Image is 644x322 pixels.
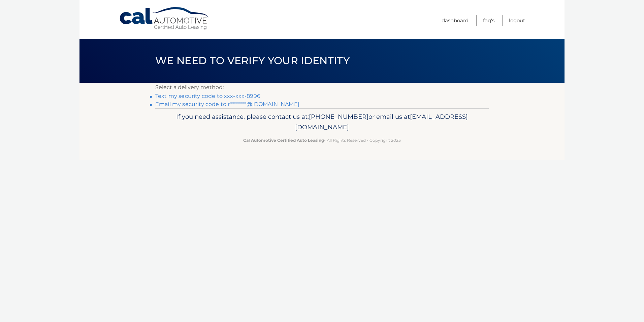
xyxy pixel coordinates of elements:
[309,113,368,120] span: [PHONE_NUMBER]
[155,101,299,107] a: Email my security code to r********@[DOMAIN_NAME]
[155,93,260,99] a: Text my security code to xxx-xxx-8996
[160,137,484,144] p: - All Rights Reserved - Copyright 2025
[509,15,525,26] a: Logout
[483,15,494,26] a: FAQ's
[442,15,469,26] a: Dashboard
[155,83,489,92] p: Select a delivery method:
[155,54,350,67] span: We need to verify your identity
[160,111,484,133] p: If you need assistance, please contact us at: or email us at
[243,138,324,143] strong: Cal Automotive Certified Auto Leasing
[119,7,210,31] a: Cal Automotive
